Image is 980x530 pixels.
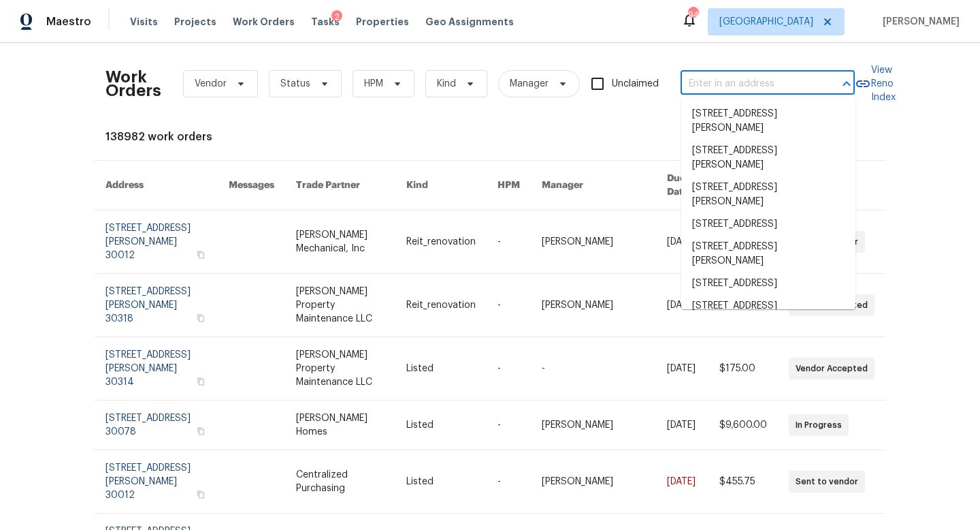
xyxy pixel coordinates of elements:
[681,213,855,236] li: [STREET_ADDRESS]
[364,77,383,91] span: HPM
[195,425,207,437] button: Copy Address
[280,77,310,91] span: Status
[195,375,207,388] button: Copy Address
[487,274,531,337] td: -
[233,15,295,29] span: Work Orders
[487,337,531,401] td: -
[681,176,855,213] li: [STREET_ADDRESS][PERSON_NAME]
[356,15,409,29] span: Properties
[877,15,960,29] span: [PERSON_NAME]
[105,70,161,97] h2: Work Orders
[487,401,531,450] td: -
[195,249,207,261] button: Copy Address
[105,130,875,144] div: 138982 work orders
[285,211,395,274] td: [PERSON_NAME] Mechanical, Inc
[531,161,657,211] th: Manager
[395,211,487,274] td: Reit_renovation
[285,450,395,514] td: Centralized Purchasing
[311,17,340,27] span: Tasks
[130,15,158,29] span: Visits
[395,274,487,337] td: Reit_renovation
[285,337,395,401] td: [PERSON_NAME] Property Maintenance LLC
[195,488,207,501] button: Copy Address
[688,8,698,22] div: 94
[425,15,514,29] span: Geo Assignments
[285,161,395,211] th: Trade Partner
[395,161,487,211] th: Kind
[487,450,531,514] td: -
[681,74,817,95] input: Enter in an address
[531,450,657,514] td: [PERSON_NAME]
[285,401,395,450] td: [PERSON_NAME] Homes
[531,274,657,337] td: [PERSON_NAME]
[195,77,227,91] span: Vendor
[487,161,531,211] th: HPM
[681,272,855,295] li: [STREET_ADDRESS]
[95,161,218,211] th: Address
[331,10,342,24] div: 2
[681,140,855,176] li: [STREET_ADDRESS][PERSON_NAME]
[510,77,549,91] span: Manager
[612,77,659,91] span: Unclaimed
[218,161,285,211] th: Messages
[719,15,813,29] span: [GEOGRAPHIC_DATA]
[395,401,487,450] td: Listed
[681,236,855,272] li: [STREET_ADDRESS][PERSON_NAME]
[487,211,531,274] td: -
[395,337,487,401] td: Listed
[531,211,657,274] td: [PERSON_NAME]
[437,77,456,91] span: Kind
[837,74,856,93] button: Close
[681,295,855,332] li: [STREET_ADDRESS][PERSON_NAME]
[195,312,207,324] button: Copy Address
[46,15,91,29] span: Maestro
[855,63,896,104] a: View Reno Index
[531,337,657,401] td: -
[285,274,395,337] td: [PERSON_NAME] Property Maintenance LLC
[174,15,216,29] span: Projects
[656,161,708,211] th: Due Date
[681,103,855,140] li: [STREET_ADDRESS][PERSON_NAME]
[531,401,657,450] td: [PERSON_NAME]
[395,450,487,514] td: Listed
